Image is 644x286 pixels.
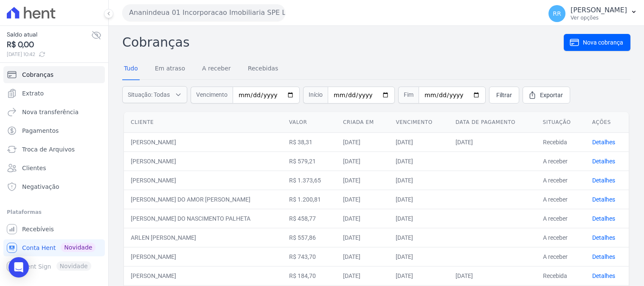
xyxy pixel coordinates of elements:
td: [DATE] [336,247,389,266]
td: [DATE] [449,132,536,151]
span: Cobranças [22,70,53,79]
span: Negativação [22,182,59,191]
span: Vencimento [191,87,233,104]
span: R$ 0,00 [7,39,91,50]
a: Detalhes [592,196,615,203]
a: Extrato [3,85,105,102]
a: A receber [200,58,233,80]
a: Detalhes [592,177,615,184]
span: Nova transferência [22,108,79,116]
h2: Cobranças [122,33,564,52]
a: Recebidas [246,58,280,80]
a: Pagamentos [3,122,105,139]
td: A receber [536,228,585,247]
a: Recebíveis [3,221,105,238]
button: Ananindeua 01 Incorporacao Imobiliaria SPE LTDA [122,4,285,21]
button: Situação: Todas [122,86,187,103]
td: [DATE] [336,209,389,228]
span: Início [303,87,328,104]
span: Clientes [22,164,46,172]
th: Criada em [336,112,389,133]
td: R$ 184,70 [282,266,336,285]
span: Troca de Arquivos [22,145,75,154]
td: [PERSON_NAME] DO NASCIMENTO PALHETA [124,209,282,228]
td: R$ 579,21 [282,151,336,171]
p: [PERSON_NAME] [571,6,627,14]
td: [DATE] [389,228,449,247]
button: RR [PERSON_NAME] Ver opções [542,2,644,25]
span: Situação: Todas [128,90,170,99]
td: A receber [536,209,585,228]
span: Conta Hent [22,244,56,252]
a: Detalhes [592,253,615,260]
td: [DATE] [389,266,449,285]
td: [PERSON_NAME] DO AMOR [PERSON_NAME] [124,190,282,209]
td: R$ 743,70 [282,247,336,266]
td: [PERSON_NAME] [124,266,282,285]
td: R$ 458,77 [282,209,336,228]
td: [DATE] [336,228,389,247]
td: A receber [536,171,585,190]
span: Nova cobrança [583,38,623,47]
td: A receber [536,151,585,171]
div: Open Intercom Messenger [8,257,29,278]
span: Recebíveis [22,225,54,233]
span: Saldo atual [7,30,91,39]
div: Plataformas [7,207,101,217]
td: [DATE] [336,132,389,151]
span: Filtrar [496,91,512,99]
td: Recebida [536,132,585,151]
a: Negativação [3,178,105,195]
a: Filtrar [489,87,519,104]
span: RR [553,11,561,17]
td: A receber [536,190,585,209]
td: [DATE] [389,171,449,190]
td: [DATE] [389,132,449,151]
th: Situação [536,112,585,133]
a: Detalhes [592,139,615,146]
td: [DATE] [336,171,389,190]
a: Exportar [523,87,570,104]
td: [DATE] [389,151,449,171]
a: Nova transferência [3,104,105,121]
td: [PERSON_NAME] [124,247,282,266]
th: Ações [585,112,629,133]
a: Clientes [3,160,105,177]
a: Detalhes [592,272,615,279]
a: Detalhes [592,158,615,165]
span: Exportar [540,91,563,99]
td: [PERSON_NAME] [124,151,282,171]
span: Fim [398,87,419,104]
td: [PERSON_NAME] [124,132,282,151]
td: [DATE] [389,247,449,266]
a: Detalhes [592,234,615,241]
a: Troca de Arquivos [3,141,105,158]
p: Ver opções [571,14,627,21]
td: [DATE] [449,266,536,285]
td: R$ 38,31 [282,132,336,151]
td: [DATE] [389,209,449,228]
td: R$ 1.373,65 [282,171,336,190]
nav: Sidebar [7,66,101,275]
td: A receber [536,247,585,266]
span: [DATE] 10:42 [7,50,91,58]
a: Nova cobrança [564,34,630,51]
span: Novidade [61,243,96,252]
td: [DATE] [389,190,449,209]
td: R$ 557,86 [282,228,336,247]
td: [PERSON_NAME] [124,171,282,190]
td: R$ 1.200,81 [282,190,336,209]
td: ARLEN [PERSON_NAME] [124,228,282,247]
span: Extrato [22,89,44,98]
a: Detalhes [592,215,615,222]
a: Cobranças [3,66,105,83]
span: Pagamentos [22,126,59,135]
td: [DATE] [336,151,389,171]
th: Valor [282,112,336,133]
a: Em atraso [153,58,187,80]
th: Data de pagamento [449,112,536,133]
th: Vencimento [389,112,449,133]
a: Tudo [122,58,140,80]
th: Cliente [124,112,282,133]
a: Conta Hent Novidade [3,239,105,256]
